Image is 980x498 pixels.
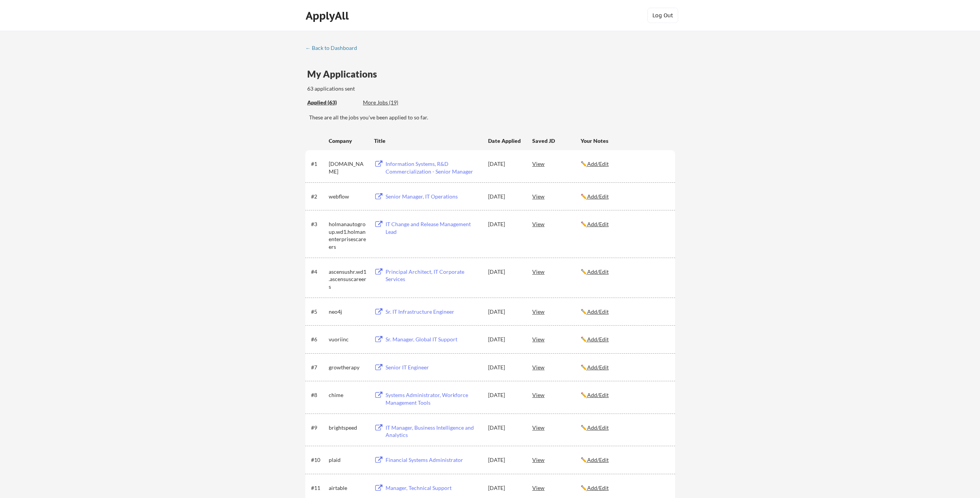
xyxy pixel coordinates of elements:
[488,220,522,228] div: [DATE]
[329,268,367,291] div: ascensushr.wd1.ascensuscareers
[307,99,357,106] div: Applied (63)
[311,193,326,200] div: #2
[488,336,522,343] div: [DATE]
[488,424,522,432] div: [DATE]
[587,160,609,167] u: Add/Edit
[587,221,609,227] u: Add/Edit
[488,137,522,145] div: Date Applied
[587,424,609,431] u: Add/Edit
[581,193,668,200] div: ✏️
[386,336,481,343] div: Sr. Manager, Global IT Support
[311,391,326,399] div: #8
[386,308,481,316] div: Sr. IT Infrastructure Engineer
[532,453,581,467] div: View
[581,391,668,399] div: ✏️
[581,160,668,168] div: ✏️
[311,160,326,168] div: #1
[488,484,522,492] div: [DATE]
[363,99,419,107] div: These are job applications we think you'd be a good fit for, but couldn't apply you to automatica...
[587,485,609,491] u: Add/Edit
[587,268,609,275] u: Add/Edit
[363,99,419,106] div: More Jobs (19)
[305,45,363,53] a: ← Back to Dashboard
[329,484,367,492] div: airtable
[311,456,326,464] div: #10
[532,332,581,346] div: View
[587,336,609,342] u: Add/Edit
[306,9,351,22] div: ApplyAll
[309,114,675,121] div: These are all the jobs you've been applied to so far.
[581,308,668,316] div: ✏️
[311,220,326,228] div: #3
[587,364,609,371] u: Add/Edit
[386,456,481,464] div: Financial Systems Administrator
[329,160,367,175] div: [DOMAIN_NAME]
[386,424,481,439] div: IT Manager, Business Intelligence and Analytics
[532,481,581,495] div: View
[329,137,367,145] div: Company
[329,220,367,250] div: holmanautogroup.wd1.holmanenterprisescareers
[329,456,367,464] div: plaid
[386,220,481,235] div: IT Change and Release Management Lead
[329,364,367,371] div: growtherapy
[386,484,481,492] div: Manager, Technical Support
[532,134,581,147] div: Saved JD
[311,336,326,343] div: #6
[329,391,367,399] div: chime
[488,268,522,276] div: [DATE]
[532,189,581,203] div: View
[581,484,668,492] div: ✏️
[311,424,326,432] div: #9
[488,160,522,168] div: [DATE]
[488,193,522,200] div: [DATE]
[311,268,326,276] div: #4
[581,364,668,371] div: ✏️
[305,45,363,51] div: ← Back to Dashboard
[532,157,581,170] div: View
[329,336,367,343] div: vuoriinc
[581,268,668,276] div: ✏️
[374,137,481,145] div: Title
[311,484,326,492] div: #11
[307,85,456,93] div: 63 applications sent
[488,364,522,371] div: [DATE]
[587,308,609,315] u: Add/Edit
[581,336,668,343] div: ✏️
[581,456,668,464] div: ✏️
[532,265,581,278] div: View
[532,360,581,374] div: View
[532,388,581,402] div: View
[386,268,481,283] div: Principal Architect, IT Corporate Services
[587,392,609,398] u: Add/Edit
[587,457,609,463] u: Add/Edit
[647,8,678,23] button: Log Out
[386,193,481,200] div: Senior Manager, IT Operations
[532,420,581,434] div: View
[581,424,668,432] div: ✏️
[532,304,581,318] div: View
[386,364,481,371] div: Senior IT Engineer
[581,137,668,145] div: Your Notes
[587,193,609,200] u: Add/Edit
[488,456,522,464] div: [DATE]
[329,193,367,200] div: webflow
[532,217,581,231] div: View
[307,69,383,79] div: My Applications
[488,308,522,316] div: [DATE]
[311,308,326,316] div: #5
[386,160,481,175] div: Information Systems, R&D Commercialization - Senior Manager
[386,391,481,406] div: Systems Administrator, Workforce Management Tools
[488,391,522,399] div: [DATE]
[329,308,367,316] div: neo4j
[311,364,326,371] div: #7
[581,220,668,228] div: ✏️
[307,99,357,107] div: These are all the jobs you've been applied to so far.
[329,424,367,432] div: brightspeed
